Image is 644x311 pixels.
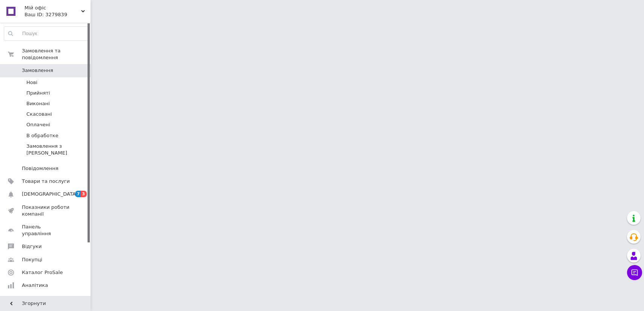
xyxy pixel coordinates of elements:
span: Панель управління [22,224,70,237]
span: Товари та послуги [22,178,70,185]
span: Скасовані [26,111,52,118]
span: Замовлення [22,67,53,74]
span: Мій офіс [25,5,81,11]
span: Замовлення та повідомлення [22,47,91,61]
span: Інструменти веб-майстра та SEO [22,295,70,308]
span: Замовлення з [PERSON_NAME] [26,143,88,156]
span: Покупці [22,256,42,263]
span: Каталог ProSale [22,269,63,276]
span: [DEMOGRAPHIC_DATA] [22,191,78,198]
span: Показники роботи компанії [22,204,70,218]
span: Виконані [26,100,50,107]
span: Повідомлення [22,165,58,172]
span: В обработке [26,132,58,139]
span: Аналітика [22,282,48,289]
div: Ваш ID: 3279839 [25,11,91,18]
span: Оплачені [26,121,50,128]
button: Чат з покупцем [627,265,642,280]
span: Відгуки [22,243,41,250]
input: Пошук [4,27,89,40]
span: Нові [26,79,37,86]
span: 7 [75,191,81,197]
span: Прийняті [26,90,50,97]
span: 3 [81,191,87,197]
